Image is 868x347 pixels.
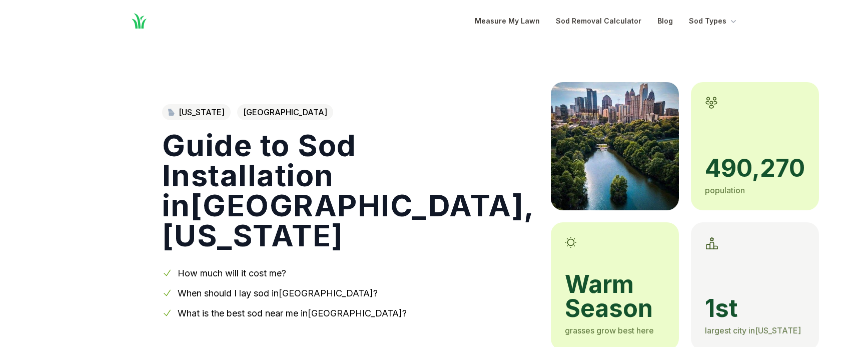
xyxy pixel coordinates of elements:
[168,109,175,116] img: Georgia state outline
[705,185,745,195] span: population
[689,15,738,27] button: Sod Types
[475,15,540,27] a: Measure My Lawn
[178,308,407,318] a: What is the best sod near me in[GEOGRAPHIC_DATA]?
[178,288,378,298] a: When should I lay sod in[GEOGRAPHIC_DATA]?
[565,325,654,335] span: grasses grow best here
[657,15,673,27] a: Blog
[705,156,805,180] span: 490,270
[237,104,333,120] span: [GEOGRAPHIC_DATA]
[705,325,801,335] span: largest city in [US_STATE]
[162,104,231,120] a: [US_STATE]
[178,268,286,278] a: How much will it cost me?
[162,130,535,250] h1: Guide to Sod Installation in [GEOGRAPHIC_DATA] , [US_STATE]
[565,272,665,320] span: warm season
[551,82,679,210] img: A picture of Atlanta
[705,296,805,320] span: 1st
[556,15,641,27] a: Sod Removal Calculator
